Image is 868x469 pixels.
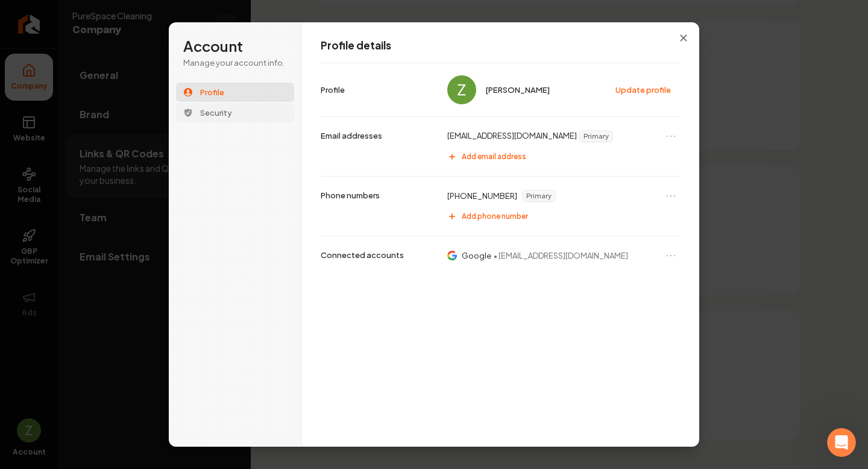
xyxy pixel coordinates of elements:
[486,84,550,95] span: [PERSON_NAME]
[494,250,628,261] span: • [EMAIL_ADDRESS][DOMAIN_NAME]
[664,248,678,263] button: Open menu
[441,147,681,166] button: Add email address
[447,190,517,201] p: [PHONE_NUMBER]
[447,75,476,104] img: Zachary Ramos
[441,207,681,226] button: Add phone number
[609,81,678,99] button: Update profile
[447,250,457,261] img: Google
[183,57,287,68] p: Manage your account info.
[664,129,678,143] button: Open menu
[176,83,294,102] button: Profile
[664,189,678,203] button: Open menu
[462,152,526,162] span: Add email address
[200,107,232,118] span: Security
[321,130,382,141] p: Email addresses
[176,103,294,122] button: Security
[183,37,287,56] h1: Account
[462,250,491,261] p: Google
[462,212,528,221] span: Add phone number
[523,190,555,201] span: Primary
[200,87,224,98] span: Profile
[447,130,577,142] p: [EMAIL_ADDRESS][DOMAIN_NAME]
[321,190,380,201] p: Phone numbers
[673,27,694,49] button: Close modal
[321,39,681,53] h1: Profile details
[827,428,856,457] iframe: Intercom live chat
[580,131,612,142] span: Primary
[321,84,345,95] p: Profile
[321,250,404,260] p: Connected accounts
